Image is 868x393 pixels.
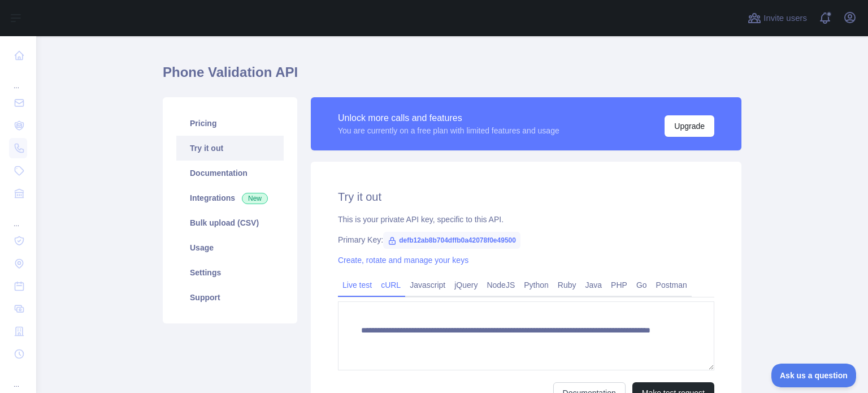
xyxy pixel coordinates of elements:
[581,276,607,294] a: Java
[383,232,520,249] span: defb12ab8b704dffb0a42078f0e49500
[652,276,692,294] a: Postman
[745,9,809,27] button: Invite users
[242,193,268,204] span: New
[9,206,27,228] div: ...
[763,12,807,25] span: Invite users
[338,214,714,225] div: This is your private API key, specific to this API.
[176,111,284,136] a: Pricing
[176,260,284,285] a: Settings
[665,115,714,137] button: Upgrade
[176,136,284,161] a: Try it out
[338,234,714,245] div: Primary Key:
[338,276,376,294] a: Live test
[606,276,632,294] a: PHP
[163,63,741,90] h1: Phone Validation API
[450,276,482,294] a: jQuery
[771,364,857,387] iframe: Toggle Customer Support
[376,276,405,294] a: cURL
[482,276,519,294] a: NodeJS
[405,276,450,294] a: Javascript
[519,276,553,294] a: Python
[176,285,284,310] a: Support
[176,210,284,235] a: Bulk upload (CSV)
[176,161,284,185] a: Documentation
[632,276,652,294] a: Go
[338,189,714,205] h2: Try it out
[9,366,27,389] div: ...
[338,111,559,125] div: Unlock more calls and features
[176,235,284,260] a: Usage
[338,256,468,265] a: Create, rotate and manage your keys
[176,185,284,210] a: Integrations New
[9,68,27,90] div: ...
[553,276,581,294] a: Ruby
[338,125,559,136] div: You are currently on a free plan with limited features and usage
